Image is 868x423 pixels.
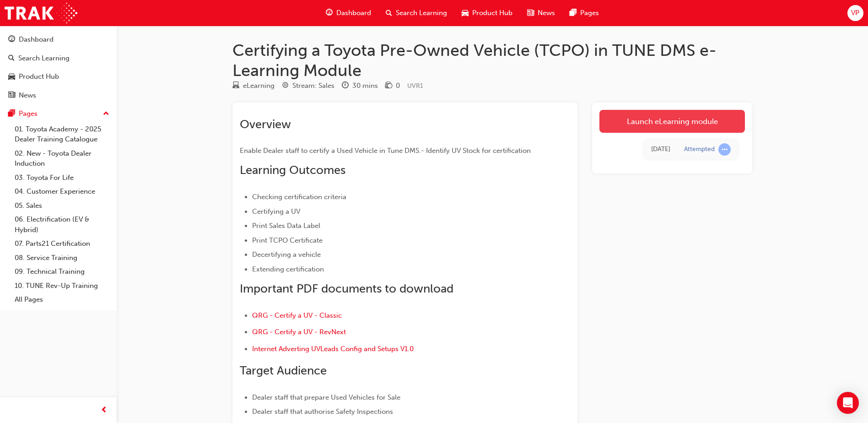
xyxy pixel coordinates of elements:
[580,8,599,18] span: Pages
[240,163,345,177] span: Learning Outcomes
[240,363,327,378] span: Target Audience
[240,282,453,296] span: Important PDF documents to download
[342,82,349,90] span: clock-icon
[8,110,15,118] span: pages-icon
[252,250,321,259] span: Decertifying a vehicle
[11,293,113,307] a: All Pages
[562,4,606,22] a: pages-iconPages
[103,108,109,120] span: up-icon
[385,80,400,92] div: Price
[19,71,59,82] div: Product Hub
[4,31,113,48] a: Dashboard
[11,237,113,251] a: 07. Parts21 Certification
[5,3,77,23] img: Trak
[252,393,400,401] span: Dealer staff that prepare Used Vehicles for Sale
[8,73,15,81] span: car-icon
[101,405,108,416] span: prev-icon
[454,4,520,22] a: car-iconProduct Hub
[352,81,378,91] div: 30 mins
[8,92,15,100] span: news-icon
[232,80,275,92] div: Type
[252,407,393,416] span: Dealer staff that authorise Safety Inspections
[4,105,113,122] button: Pages
[19,34,54,45] div: Dashboard
[378,4,454,22] a: search-iconSearch Learning
[847,5,863,21] button: VP
[538,8,555,18] span: News
[11,279,113,293] a: 10. TUNE Rev-Up Training
[407,82,423,90] span: Learning resource code
[570,7,577,19] span: pages-icon
[243,81,275,91] div: eLearning
[4,68,113,85] a: Product Hub
[520,4,562,22] a: news-iconNews
[18,53,70,64] div: Search Learning
[252,265,324,273] span: Extending certification
[396,8,447,18] span: Search Learning
[252,193,346,201] span: Checking certification criteria
[11,146,113,171] a: 02. New - Toyota Dealer Induction
[651,144,670,155] div: Fri Jul 18 2025 15:40:35 GMT+0800 (Australian Western Standard Time)
[8,54,15,63] span: search-icon
[837,392,859,414] div: Open Intercom Messenger
[684,145,715,154] div: Attempted
[4,87,113,104] a: News
[232,82,239,90] span: learningResourceType_ELEARNING-icon
[240,117,291,131] span: Overview
[4,50,113,67] a: Search Learning
[11,265,113,279] a: 09. Technical Training
[386,7,392,19] span: search-icon
[11,171,113,185] a: 03. Toyota For Life
[527,7,534,19] span: news-icon
[4,29,113,105] button: DashboardSearch LearningProduct HubNews
[292,81,334,91] div: Stream: Sales
[19,90,36,101] div: News
[252,345,414,353] a: Internet Adverting UVLeads Config and Setups V1.0
[252,222,320,230] span: Print Sales Data Label
[326,7,333,19] span: guage-icon
[8,36,15,44] span: guage-icon
[252,236,323,244] span: Print TCPO Certificate
[252,311,342,320] a: QRG - Certify a UV - Classic
[252,207,300,216] span: Certifying a UV
[11,251,113,265] a: 08. Service Training
[396,81,400,91] div: 0
[19,108,38,119] div: Pages
[11,122,113,146] a: 01. Toyota Academy - 2025 Dealer Training Catalogue
[282,82,289,90] span: target-icon
[282,80,334,92] div: Stream
[342,80,378,92] div: Duration
[336,8,371,18] span: Dashboard
[851,8,859,18] span: VP
[252,328,346,336] a: QRG - Certify a UV - RevNext
[385,82,392,90] span: money-icon
[240,146,531,155] span: Enable Dealer staff to certify a Used Vehicle in Tune DMS.- Identify UV Stock for certification
[599,110,745,133] a: Launch eLearning module
[472,8,512,18] span: Product Hub
[462,7,469,19] span: car-icon
[11,212,113,237] a: 06. Electrification (EV & Hybrid)
[718,143,731,156] span: learningRecordVerb_ATTEMPT-icon
[11,199,113,213] a: 05. Sales
[11,184,113,199] a: 04. Customer Experience
[232,40,752,80] h1: Certifying a Toyota Pre-Owned Vehicle (TCPO) in TUNE DMS e-Learning Module
[318,4,378,22] a: guage-iconDashboard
